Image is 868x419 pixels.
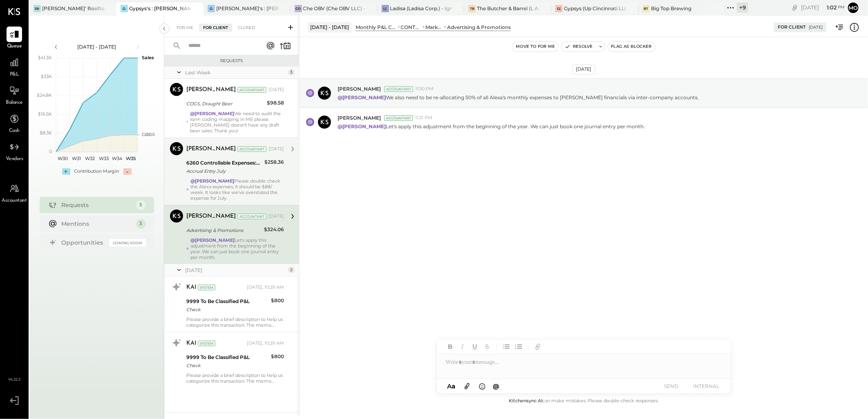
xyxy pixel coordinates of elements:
[513,341,524,352] button: Ordered List
[10,71,19,78] span: P&L
[271,296,284,305] div: $800
[234,24,259,32] div: Closed
[809,25,823,30] div: [DATE]
[7,43,22,50] span: Queue
[447,24,511,31] div: Advertising & Promotions
[198,341,215,346] div: System
[642,5,650,12] div: BT
[264,225,284,234] div: $324.06
[186,159,262,167] div: 6260 Controllable Expenses:Marketing & Advertising:Advertising & Promotions
[426,24,443,31] div: Marketing & Advertising
[98,156,108,161] text: W33
[308,22,351,32] div: [DATE] - [DATE]
[247,340,284,347] div: [DATE], 10:29 AM
[40,130,52,136] text: $8.3K
[482,341,492,352] button: Strikethrough
[338,123,386,129] strong: @[PERSON_NAME]
[847,1,860,14] button: Mo
[237,214,266,219] div: Accountant
[186,361,268,370] div: Check
[457,341,468,352] button: Italic
[288,69,295,76] div: 3
[268,87,284,93] div: [DATE]
[382,5,389,12] div: L(
[573,64,595,74] div: [DATE]
[168,58,295,64] div: Requests
[186,100,264,108] div: COGS, Draught Beer
[42,5,104,12] div: [PERSON_NAME]' Rooftop - Ignite
[190,237,284,260] div: Let's apply this adjustment from the beginning of the year. We can just book one journal entry pe...
[268,213,284,220] div: [DATE]
[37,92,52,98] text: $24.8K
[190,237,235,243] strong: @[PERSON_NAME]
[247,284,284,291] div: [DATE], 10:29 AM
[271,352,284,361] div: $800
[62,43,132,50] div: [DATE] - [DATE]
[501,341,512,352] button: Unordered List
[9,127,20,135] span: Cash
[655,381,688,392] button: SEND
[737,2,748,13] div: + 9
[532,341,543,352] button: Add URL
[0,111,28,135] a: Cash
[62,168,70,175] div: +
[41,74,52,79] text: $33K
[186,145,236,153] div: [PERSON_NAME]
[186,353,268,361] div: 9999 To Be Classified P&L
[356,24,397,31] div: Monthly P&L Comparison
[791,3,799,12] div: copy link
[477,5,539,12] div: The Butcher & Barrel (L Argento LLC) - [GEOGRAPHIC_DATA]
[172,24,197,32] div: For Me
[651,5,691,12] div: Big Top Brewing
[608,42,655,51] button: Flag as Blocker
[186,86,236,94] div: [PERSON_NAME]
[384,115,413,121] div: Accountant
[2,197,27,205] span: Accountant
[129,5,191,12] div: Gypsys's : [PERSON_NAME] on the levee
[338,114,381,121] span: [PERSON_NAME]
[186,167,262,175] div: Accrual Entry July
[72,156,81,161] text: W31
[62,220,132,228] div: Mentions
[112,156,123,161] text: W34
[186,297,268,305] div: 9999 To Be Classified P&L
[493,382,499,390] span: @
[338,123,645,130] p: Let's apply this adjustment from the beginning of the year. We can just book one journal entry pe...
[303,5,365,12] div: Che OBV (Che OBV LLC) - Ignite
[186,339,196,348] div: KAI
[268,146,284,152] div: [DATE]
[0,139,28,163] a: Vendors
[136,200,146,210] div: 5
[0,181,28,205] a: Accountant
[74,168,119,175] div: Contribution Margin
[136,219,146,229] div: 3
[198,285,215,290] div: System
[690,381,723,392] button: INTERNAL
[490,381,502,391] button: @
[186,226,262,234] div: Advertising & Promotions
[512,42,558,51] button: Move to for me
[186,305,268,314] div: Check
[415,115,432,121] span: 11:31 PM
[564,5,626,12] div: Gypsys (Up Cincinnati LLC) - Ignite
[185,69,286,76] div: Last Week
[264,158,284,166] div: $258.36
[288,267,295,273] div: 2
[109,239,146,247] div: Coming Soon
[445,382,458,391] button: Aa
[126,156,136,161] text: W35
[468,5,476,12] div: TB
[34,5,41,12] div: SR
[452,382,455,390] span: a
[121,5,128,12] div: G:
[6,156,23,163] span: Vendors
[384,86,413,92] div: Accountant
[801,4,845,11] div: [DATE]
[778,24,806,31] div: For Client
[62,238,105,247] div: Opportunities
[401,24,422,31] div: CONTROLLABLE EXPENSES
[338,94,699,101] p: We also need to be re-allocating 50% of all Alexa's monthly expenses to [PERSON_NAME] financials ...
[6,99,23,107] span: Balance
[199,24,232,32] div: For Client
[186,283,196,292] div: KAI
